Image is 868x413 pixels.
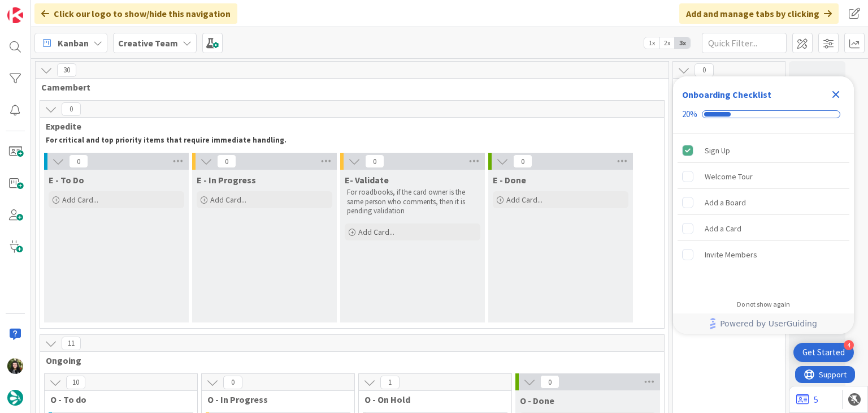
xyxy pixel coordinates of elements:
[678,216,849,241] div: Add a Card is incomplete.
[540,375,559,389] span: 0
[679,3,839,24] div: Add and manage tabs by clicking
[66,376,85,389] span: 10
[679,313,848,334] a: Powered by UserGuiding
[705,170,753,183] div: Welcome Tour
[41,81,654,93] span: Camembert
[118,37,178,49] b: Creative Team
[50,394,183,405] span: O - To do
[217,154,236,168] span: 0
[58,36,89,50] span: Kanban
[345,174,389,186] span: E- Validate
[678,138,849,163] div: Sign Up is complete.
[705,196,746,209] div: Add a Board
[678,242,849,267] div: Invite Members is incomplete.
[844,340,854,350] div: 4
[34,3,237,24] div: Click our logo to show/hide this navigation
[69,154,88,168] span: 0
[49,174,84,186] span: E - To Do
[695,63,714,77] span: 0
[24,2,51,15] span: Support
[678,164,849,189] div: Welcome Tour is incomplete.
[223,376,242,389] span: 0
[705,144,730,157] div: Sign Up
[705,248,757,261] div: Invite Members
[46,135,287,145] strong: For critical and top priority items that require immediate handling.
[673,134,854,292] div: Checklist items
[793,343,854,362] div: Open Get Started checklist, remaining modules: 4
[380,376,400,389] span: 1
[827,85,845,104] div: Close Checklist
[7,358,23,374] img: BC
[720,317,817,330] span: Powered by UserGuiding
[673,76,854,334] div: Checklist Container
[62,337,81,350] span: 11
[737,300,790,309] div: Do not show again
[673,313,854,334] div: Footer
[365,154,384,168] span: 0
[705,222,741,235] div: Add a Card
[57,63,76,77] span: 30
[659,37,675,49] span: 2x
[702,33,787,53] input: Quick Filter...
[644,37,659,49] span: 1x
[7,390,23,406] img: avatar
[210,195,246,205] span: Add Card...
[682,88,771,101] div: Onboarding Checklist
[358,227,394,237] span: Add Card...
[796,393,818,406] a: 5
[62,195,98,205] span: Add Card...
[675,37,690,49] span: 3x
[513,154,532,168] span: 0
[197,174,256,186] span: E - In Progress
[62,102,81,116] span: 0
[682,109,697,119] div: 20%
[678,190,849,215] div: Add a Board is incomplete.
[46,121,650,132] span: Expedite
[493,174,526,186] span: E - Done
[520,395,554,406] span: O - Done
[682,109,845,119] div: Checklist progress: 20%
[7,7,23,23] img: Visit kanbanzone.com
[46,355,650,366] span: Ongoing
[802,347,845,358] div: Get Started
[347,188,478,216] p: For roadbooks, if the card owner is the same person who comments, then it is pending validation
[207,394,340,405] span: O - In Progress
[364,394,497,405] span: O - On Hold
[506,195,542,205] span: Add Card...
